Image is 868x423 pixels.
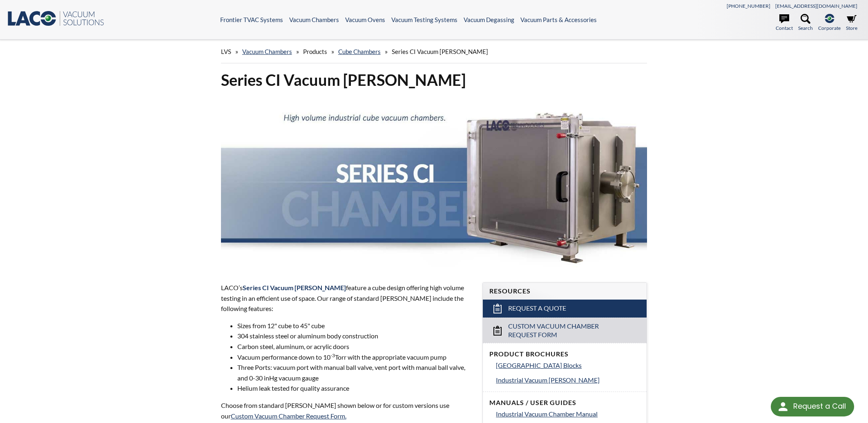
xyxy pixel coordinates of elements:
span: [GEOGRAPHIC_DATA] Blocks [496,361,582,369]
a: Store [846,14,857,32]
span: Industrial Vacuum Chamber Manual [496,410,598,418]
span: Industrial Vacuum [PERSON_NAME] [496,376,600,384]
li: Vacuum performance down to 10 Torr with the appropriate vacuum pump [237,352,473,363]
a: Cube Chambers [338,48,381,55]
a: Vacuum Chambers [289,16,339,23]
strong: Series CI Vacuum [PERSON_NAME] [243,284,346,291]
a: Vacuum Testing Systems [391,16,457,23]
li: 304 stainless steel or aluminum body construction [237,331,473,341]
li: Helium leak tested for quality assurance [237,383,473,394]
li: Sizes from 12" cube to 45" cube [237,320,473,331]
a: Industrial Vacuum Chamber Manual [496,409,640,419]
img: round button [777,400,790,413]
p: LACO’s feature a cube design offering high volume testing in an efficient use of space. Our range... [221,282,473,314]
div: Request a Call [793,397,846,416]
a: Vacuum Ovens [345,16,385,23]
h4: Manuals / User Guides [489,398,640,407]
a: [EMAIL_ADDRESS][DOMAIN_NAME] [775,3,857,9]
a: Search [798,14,813,32]
span: Corporate [818,24,841,32]
span: Custom Vacuum Chamber Request Form [508,322,623,339]
span: Series CI Vacuum [PERSON_NAME] [392,48,488,55]
a: [GEOGRAPHIC_DATA] Blocks [496,360,640,371]
sup: -3 [330,352,335,358]
a: Vacuum Degassing [464,16,514,23]
a: Vacuum Chambers [242,48,292,55]
a: Request a Quote [483,300,647,318]
a: Vacuum Parts & Accessories [520,16,597,23]
h4: Resources [489,287,640,295]
span: LVS [221,48,231,55]
span: Request a Quote [508,304,566,313]
div: » » » » [221,40,647,63]
a: Custom Vacuum Chamber Request Form. [231,412,346,420]
a: Contact [776,14,793,32]
p: Choose from standard [PERSON_NAME] shown below or for custom versions use our [221,400,473,421]
li: Three Ports: vacuum port with manual ball valve, vent port with manual ball valve, and 0-30 inHg ... [237,362,473,383]
img: Series CI Chambers header [221,96,647,267]
a: [PHONE_NUMBER] [727,3,770,9]
a: Frontier TVAC Systems [220,16,283,23]
h4: Product Brochures [489,350,640,358]
li: Carbon steel, aluminum, or acrylic doors [237,341,473,352]
a: Industrial Vacuum [PERSON_NAME] [496,375,640,385]
a: Custom Vacuum Chamber Request Form [483,318,647,343]
span: Products [303,48,327,55]
h1: Series CI Vacuum [PERSON_NAME] [221,70,647,90]
div: Request a Call [771,397,854,416]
